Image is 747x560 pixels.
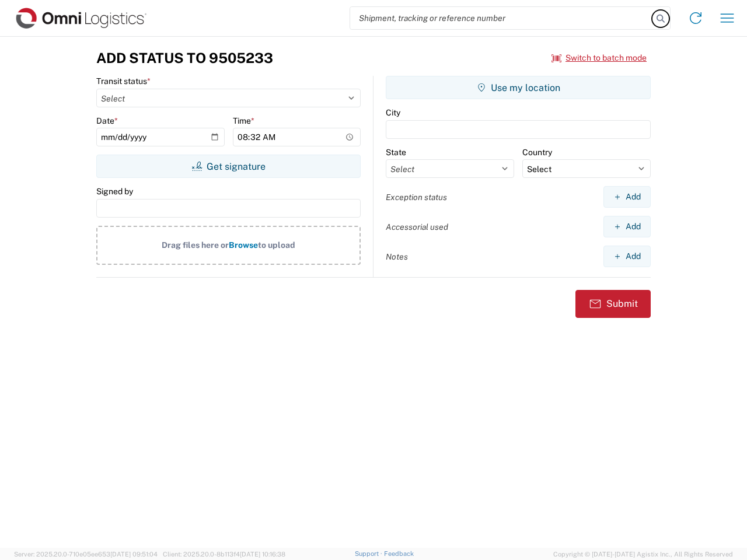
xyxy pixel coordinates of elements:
[386,192,447,202] label: Exception status
[384,550,414,557] a: Feedback
[551,48,647,68] button: Switch to batch mode
[162,240,229,250] span: Drag files here or
[603,216,651,237] button: Add
[386,251,408,262] label: Notes
[603,186,651,208] button: Add
[96,155,361,178] button: Get signature
[355,550,384,557] a: Support
[240,551,285,558] span: [DATE] 10:16:38
[386,147,406,157] label: State
[575,290,651,318] button: Submit
[350,7,652,29] input: Shipment, tracking or reference number
[522,147,552,157] label: Country
[233,116,254,126] label: Time
[553,549,733,559] span: Copyright © [DATE]-[DATE] Agistix Inc., All Rights Reserved
[163,551,285,558] span: Client: 2025.20.0-8b113f4
[603,246,651,267] button: Add
[14,551,158,558] span: Server: 2025.20.0-710e05ee653
[110,551,158,558] span: [DATE] 09:51:04
[96,116,118,126] label: Date
[229,240,258,250] span: Browse
[96,186,133,197] label: Signed by
[386,107,400,118] label: City
[96,76,151,86] label: Transit status
[386,222,448,232] label: Accessorial used
[386,76,651,99] button: Use my location
[258,240,295,250] span: to upload
[96,50,273,66] h3: Add Status to 9505233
